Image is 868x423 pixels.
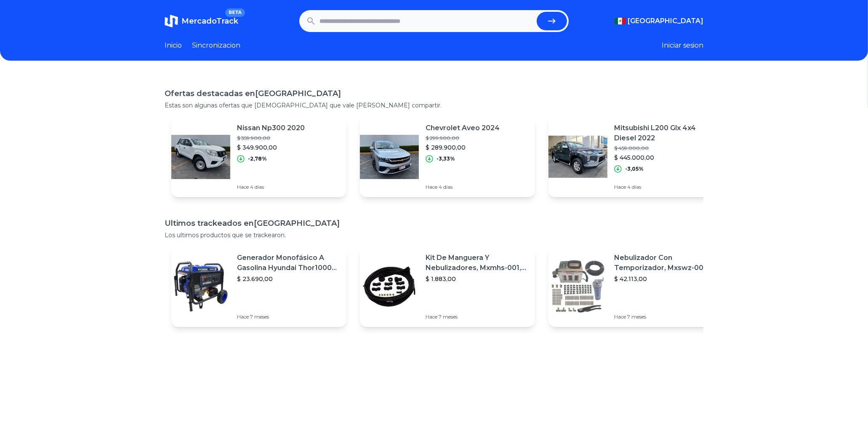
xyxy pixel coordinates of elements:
img: Featured image [548,257,607,316]
a: Featured imageMitsubishi L200 Glx 4x4 Diesel 2022$ 459.000,00$ 445.000,00-3,05%Hace 4 días [548,116,724,197]
p: Nissan Np300 2020 [237,123,305,133]
a: Sincronizacion [192,40,240,51]
img: Featured image [548,127,607,186]
img: Featured image [360,127,419,186]
p: $ 299.900,00 [426,135,500,142]
p: Nebulizador Con Temporizador, Mxswz-009, 50m, 40 Boquillas [614,253,717,273]
a: Featured imageNebulizador Con Temporizador, Mxswz-009, 50m, 40 Boquillas$ 42.113,00Hace 7 meses [548,246,724,327]
a: Inicio [165,40,182,51]
p: Hace 4 días [237,184,305,190]
p: Hace 4 días [614,184,717,190]
p: -2,78% [248,155,267,162]
p: $ 359.900,00 [237,135,305,142]
p: Generador Monofásico A Gasolina Hyundai Thor10000 P 11.5 Kw [237,253,340,273]
p: Estas son algunas ofertas que [DEMOGRAPHIC_DATA] que vale [PERSON_NAME] compartir. [165,101,703,110]
p: $ 23.690,00 [237,275,340,283]
p: $ 42.113,00 [614,275,717,283]
span: BETA [225,8,245,17]
p: $ 1.883,00 [426,275,528,283]
span: MercadoTrack [181,16,238,26]
span: [GEOGRAPHIC_DATA] [628,16,703,26]
p: Los ultimos productos que se trackearon. [165,231,703,239]
img: Featured image [171,127,230,186]
p: $ 459.000,00 [614,145,717,152]
img: Featured image [360,257,419,316]
p: $ 289.900,00 [426,143,500,152]
button: Iniciar sesion [662,40,703,51]
h1: Ofertas destacadas en [GEOGRAPHIC_DATA] [165,88,703,99]
a: MercadoTrackBETA [165,14,238,28]
p: Hace 4 días [426,184,500,190]
a: Featured imageNissan Np300 2020$ 359.900,00$ 349.900,00-2,78%Hace 4 días [171,116,346,197]
a: Featured imageChevrolet Aveo 2024$ 299.900,00$ 289.900,00-3,33%Hace 4 días [360,116,535,197]
img: MercadoTrack [165,14,178,28]
img: Featured image [171,257,230,316]
a: Featured imageGenerador Monofásico A Gasolina Hyundai Thor10000 P 11.5 Kw$ 23.690,00Hace 7 meses [171,246,346,327]
p: Hace 7 meses [614,313,717,320]
p: Hace 7 meses [426,313,528,320]
p: Hace 7 meses [237,313,340,320]
p: -3,33% [437,155,455,162]
p: Kit De Manguera Y Nebulizadores, Mxmhs-001, 6m, 6 Tees, 8 Bo [426,253,528,273]
p: -3,05% [625,166,644,172]
p: Chevrolet Aveo 2024 [426,123,500,133]
a: Featured imageKit De Manguera Y Nebulizadores, Mxmhs-001, 6m, 6 Tees, 8 Bo$ 1.883,00Hace 7 meses [360,246,535,327]
p: $ 349.900,00 [237,143,305,152]
h1: Ultimos trackeados en [GEOGRAPHIC_DATA] [165,217,703,229]
img: Mexico [614,18,626,24]
p: Mitsubishi L200 Glx 4x4 Diesel 2022 [614,123,717,143]
button: [GEOGRAPHIC_DATA] [614,16,703,26]
p: $ 445.000,00 [614,153,717,162]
